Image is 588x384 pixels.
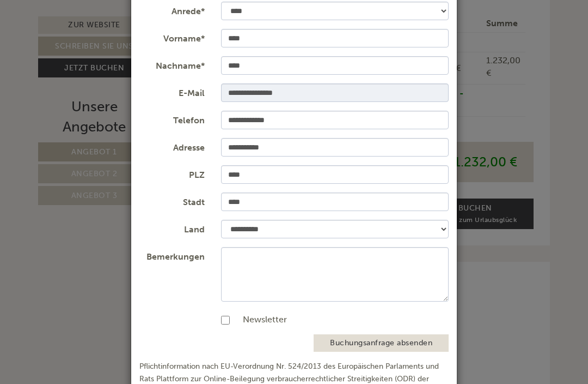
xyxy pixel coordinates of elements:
label: Vorname* [131,29,213,45]
button: Buchungsanfrage absenden [314,334,449,352]
label: Adresse [131,138,213,154]
label: Nachname* [131,56,213,73]
label: PLZ [131,165,213,182]
label: Newsletter [232,314,287,326]
div: Hotel [GEOGRAPHIC_DATA] [16,32,182,40]
label: E-Mail [131,83,213,100]
label: Stadt [131,193,213,209]
div: Guten Tag, wie können wir Ihnen helfen? [8,29,188,63]
small: 10:12 [16,53,182,61]
label: Anrede* [131,2,213,18]
div: [DATE] [154,8,194,27]
label: Land [131,220,213,236]
label: Telefon [131,111,213,127]
button: Senden [281,287,347,307]
label: Bemerkungen [131,247,213,263]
